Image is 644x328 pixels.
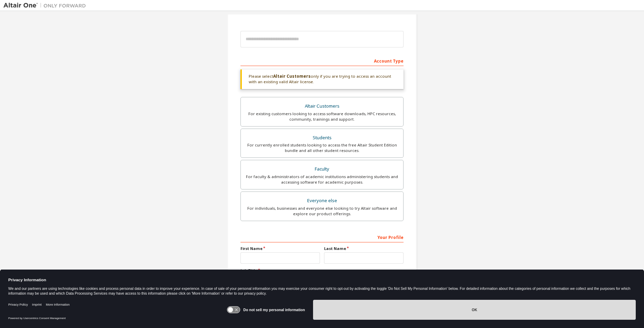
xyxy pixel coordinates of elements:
div: Faculty [245,164,399,174]
div: For currently enrolled students looking to access the free Altair Student Edition bundle and all ... [245,142,399,153]
div: Your Profile [240,231,404,242]
div: Account Type [240,55,404,66]
div: For faculty & administrators of academic institutions administering students and accessing softwa... [245,174,399,185]
label: First Name [240,246,320,251]
div: Everyone else [245,196,399,206]
div: Please select only if you are trying to access an account with an existing valid Altair license. [240,69,404,89]
label: Last Name [324,246,404,251]
div: For existing customers looking to access software downloads, HPC resources, community, trainings ... [245,111,399,122]
div: For individuals, businesses and everyone else looking to try Altair software and explore our prod... [245,206,399,217]
b: Altair Customers [273,73,311,79]
div: Altair Customers [245,101,399,111]
div: Students [245,133,399,143]
img: Altair One [3,2,89,9]
label: Job Title [240,268,404,273]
